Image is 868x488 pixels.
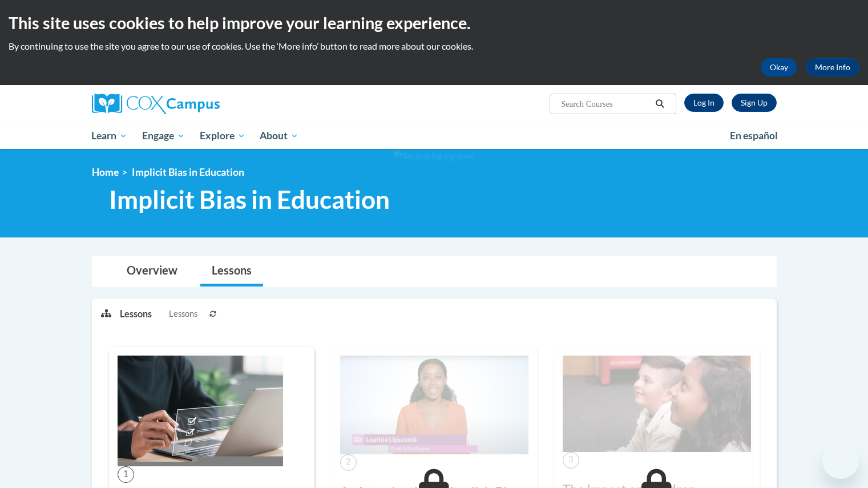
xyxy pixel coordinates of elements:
[91,129,127,143] span: Learn
[92,166,119,178] a: Home
[732,94,777,112] a: Register
[655,100,665,108] i: 
[135,123,192,149] a: Engage
[132,166,244,178] span: Implicit Bias in Education
[84,123,135,149] a: Learn
[92,94,309,114] a: Cox Campus
[761,58,797,76] button: Okay
[563,452,579,469] span: 3
[200,256,263,287] a: Lessons
[684,94,724,112] a: Log In
[260,129,298,143] span: About
[806,58,859,76] a: More Info
[169,308,197,320] span: Lessons
[340,356,528,454] img: Course Image
[200,129,245,143] span: Explore
[109,184,390,215] span: Implicit Bias in Education
[9,40,859,53] p: By continuing to use the site you agree to our use of cookies. Use the ‘More info’ button to read...
[120,308,152,320] p: Lessons
[394,150,475,163] img: Section background
[563,356,751,452] img: Course Image
[115,256,189,287] a: Overview
[142,129,185,143] span: Engage
[118,356,283,466] img: Course Image
[730,130,778,142] span: En español
[252,123,306,149] a: About
[651,97,668,111] button: Search
[560,97,651,111] input: Search Courses
[192,123,253,149] a: Explore
[340,454,357,471] span: 2
[118,466,134,483] span: 1
[722,124,785,148] a: En español
[75,123,794,149] div: Main menu
[92,94,220,114] img: Cox Campus
[822,442,859,479] iframe: Button to launch messaging window
[9,11,859,34] h2: This site uses cookies to help improve your learning experience.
